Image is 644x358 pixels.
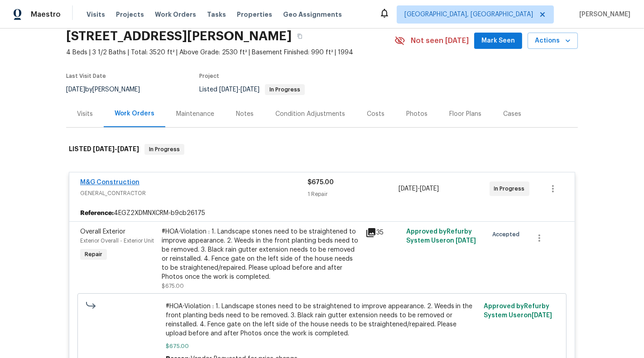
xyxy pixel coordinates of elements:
[66,86,85,93] span: [DATE]
[367,110,384,119] div: Costs
[162,283,184,289] span: $675.00
[283,10,342,19] span: Geo Assignments
[399,184,439,193] span: -
[456,238,476,244] span: [DATE]
[404,10,533,19] span: [GEOGRAPHIC_DATA], [GEOGRAPHIC_DATA]
[236,110,254,119] div: Notes
[81,250,106,259] span: Repair
[406,229,476,244] span: Approved by Refurby System User on
[474,33,522,49] button: Mark Seen
[207,11,226,18] span: Tasks
[275,110,345,119] div: Condition Adjustments
[166,302,479,338] span: #HOA-Violation : 1. Landscape stones need to be straightened to improve appearance. 2. Weeds in t...
[494,184,529,193] span: In Progress
[116,10,144,19] span: Projects
[80,209,114,218] b: Reference:
[93,146,139,152] span: -
[199,73,219,79] span: Project
[484,303,552,319] span: Approved by Refurby System User on
[219,86,238,93] span: [DATE]
[66,135,578,164] div: LISTED [DATE]-[DATE]In Progress
[240,86,260,93] span: [DATE]
[77,110,93,119] div: Visits
[576,10,630,19] span: [PERSON_NAME]
[69,205,575,221] div: 4EGZ2XDMNXCRM-b9cb26175
[155,10,196,19] span: Work Orders
[80,179,139,186] a: M&G Construction
[406,110,428,119] div: Photos
[528,33,578,49] button: Actions
[365,227,401,238] div: 35
[308,190,399,199] div: 1 Repair
[66,48,394,57] span: 4 Beds | 3 1/2 Baths | Total: 3520 ft² | Above Grade: 2530 ft² | Basement Finished: 990 ft² | 1994
[292,28,308,44] button: Copy Address
[87,10,105,19] span: Visits
[80,189,308,198] span: GENERAL_CONTRACTOR
[93,146,115,152] span: [DATE]
[115,109,154,118] div: Work Orders
[69,144,139,155] h6: LISTED
[80,229,125,235] span: Overall Exterior
[266,87,304,92] span: In Progress
[492,230,523,239] span: Accepted
[411,36,469,45] span: Not seen [DATE]
[420,186,439,192] span: [DATE]
[31,10,61,19] span: Maestro
[117,146,139,152] span: [DATE]
[535,35,571,47] span: Actions
[66,32,292,41] h2: [STREET_ADDRESS][PERSON_NAME]
[219,86,260,93] span: -
[80,238,154,243] span: Exterior Overall - Exterior Unit
[449,110,481,119] div: Floor Plans
[66,84,151,95] div: by [PERSON_NAME]
[199,86,305,93] span: Listed
[162,227,360,282] div: #HOA-Violation : 1. Landscape stones need to be straightened to improve appearance. 2. Weeds in t...
[481,35,515,47] span: Mark Seen
[176,110,214,119] div: Maintenance
[145,145,183,154] span: In Progress
[308,179,334,186] span: $675.00
[166,342,479,351] span: $675.00
[532,312,552,319] span: [DATE]
[399,186,418,192] span: [DATE]
[66,73,106,79] span: Last Visit Date
[503,110,521,119] div: Cases
[237,10,272,19] span: Properties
